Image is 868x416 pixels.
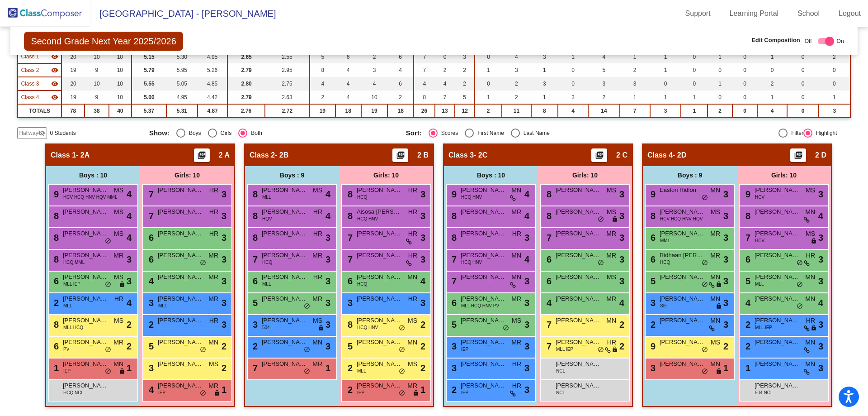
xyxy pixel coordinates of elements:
[357,186,402,195] span: [PERSON_NAME]
[681,50,708,63] td: 0
[85,63,108,77] td: 9
[392,148,408,162] button: Print Students Details
[335,91,361,104] td: 4
[643,166,737,184] div: Boys : 9
[387,77,414,91] td: 6
[262,194,271,201] span: MLL
[455,91,475,104] td: 5
[414,77,434,91] td: 4
[132,63,166,77] td: 5.79
[166,91,198,104] td: 4.95
[262,229,307,238] span: [PERSON_NAME]
[444,166,538,184] div: Boys : 10
[408,207,417,217] span: HR
[408,186,417,195] span: HR
[50,129,75,137] span: 0 Students
[109,50,132,63] td: 10
[702,194,708,201] span: do_not_disturb_alt
[310,77,335,91] td: 4
[414,63,434,77] td: 7
[815,151,826,160] span: 2 D
[63,186,108,195] span: [PERSON_NAME]
[757,91,787,104] td: 1
[222,231,226,244] span: 3
[558,77,588,91] td: 0
[607,186,616,195] span: MS
[502,91,531,104] td: 2
[387,50,414,63] td: 6
[805,37,812,45] span: Off
[708,104,732,118] td: 2
[732,104,757,118] td: 0
[313,229,322,239] span: HR
[558,104,588,118] td: 4
[538,166,632,184] div: Girls: 10
[588,50,619,63] td: 4
[819,50,850,63] td: 2
[502,104,531,118] td: 11
[51,53,58,60] mat-icon: visibility
[737,166,831,184] div: Girls: 10
[475,63,502,77] td: 1
[198,91,227,104] td: 4.42
[217,129,232,137] div: Girls
[166,104,198,118] td: 5.31
[63,194,117,201] span: HCV HCQ HNV HQV MML
[149,129,170,137] span: Show:
[85,77,108,91] td: 10
[558,63,588,77] td: 0
[85,50,108,63] td: 10
[198,77,227,91] td: 4.85
[198,63,227,77] td: 5.26
[708,50,732,63] td: 1
[531,63,558,77] td: 1
[325,187,330,201] span: 4
[558,91,588,104] td: 3
[18,50,61,63] td: 2 A - 2A
[524,187,529,201] span: 4
[461,229,506,238] span: [PERSON_NAME]
[414,91,434,104] td: 8
[648,189,656,199] span: 9
[387,91,414,104] td: 2
[556,186,601,195] span: [PERSON_NAME]
[475,77,502,91] td: 0
[387,104,414,118] td: 18
[185,129,201,137] div: Boys
[708,77,732,91] td: 1
[227,50,265,63] td: 2.65
[114,186,123,195] span: MS
[660,215,703,222] span: HCV HCQ HNV HQV
[310,50,335,63] td: 5
[209,229,218,239] span: HR
[620,50,650,63] td: 1
[21,66,39,74] span: Class 2
[819,77,850,91] td: 0
[250,151,275,160] span: Class 2
[708,91,732,104] td: 0
[345,189,353,199] span: 8
[531,77,558,91] td: 3
[475,50,502,63] td: 0
[660,186,705,195] span: Easton Ridlon
[435,77,455,91] td: 4
[18,104,61,118] td: TOTALS
[607,207,616,217] span: MS
[61,104,85,118] td: 78
[209,207,218,217] span: HR
[805,207,815,217] span: MN
[227,104,265,118] td: 2.76
[357,207,402,216] span: Aisosa [PERSON_NAME]
[140,166,234,184] div: Girls: 10
[455,77,475,91] td: 2
[335,104,361,118] td: 18
[166,63,198,77] td: 5.95
[325,209,330,223] span: 4
[21,53,39,61] span: Class 1
[544,189,552,199] span: 8
[449,189,457,199] span: 9
[245,166,339,184] div: Boys : 9
[831,6,868,21] a: Logout
[818,187,823,201] span: 3
[502,50,531,63] td: 4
